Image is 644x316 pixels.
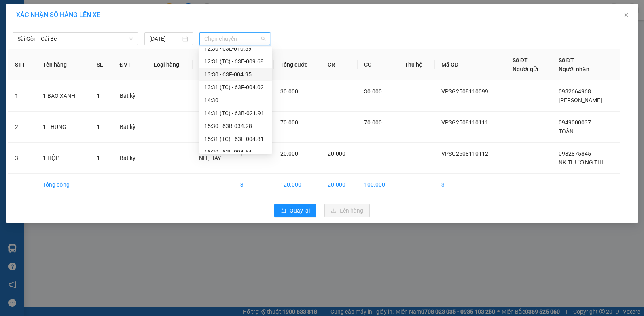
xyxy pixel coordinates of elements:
[16,11,100,19] span: XÁC NHẬN SỐ HÀNG LÊN XE
[204,122,267,131] div: 15:30 - 63B-034.28
[204,109,267,118] div: 14:31 (TC) - 63B-021.91
[321,174,358,196] td: 20.000
[113,143,147,174] td: Bất kỳ
[274,174,321,196] td: 120.000
[280,150,298,157] span: 20.000
[274,49,321,80] th: Tổng cước
[559,119,591,126] span: 0949000037
[358,174,398,196] td: 100.000
[234,174,273,196] td: 3
[149,34,181,43] input: 11/08/2025
[204,57,267,66] div: 12:31 (TC) - 63E-009.69
[97,155,100,161] span: 1
[204,83,267,92] div: 13:31 (TC) - 63F-004.02
[435,174,506,196] td: 3
[17,33,133,45] span: Sài Gòn - Cái Bè
[147,49,193,80] th: Loại hàng
[8,80,36,112] td: 1
[8,49,36,80] th: STT
[36,80,90,112] td: 1 BAO XANH
[36,112,90,143] td: 1 THÙNG
[559,97,602,103] span: [PERSON_NAME]
[324,204,370,217] button: uploadLên hàng
[398,49,435,80] th: Thu hộ
[204,33,265,45] span: Chọn chuyến
[97,124,100,130] span: 1
[8,112,36,143] td: 2
[90,49,113,80] th: SL
[36,143,90,174] td: 1 HỘP
[113,112,147,143] td: Bất kỳ
[615,4,638,27] button: Close
[36,49,90,80] th: Tên hàng
[559,150,591,157] span: 0982875845
[204,44,267,53] div: 12:30 - 63E-010.89
[8,143,36,174] td: 3
[441,88,488,95] span: VPSG2508110099
[559,66,589,72] span: Người nhận
[280,88,298,95] span: 30.000
[623,12,629,18] span: close
[364,119,382,126] span: 70.000
[435,49,506,80] th: Mã GD
[274,204,316,217] button: rollbackQuay lại
[193,49,234,80] th: Ghi chú
[36,174,90,196] td: Tổng cộng
[281,208,286,214] span: rollback
[513,57,528,63] span: Số ĐT
[113,80,147,112] td: Bất kỳ
[204,135,267,143] div: 15:31 (TC) - 63F-004.81
[204,70,267,79] div: 13:30 - 63F-004.95
[559,57,574,63] span: Số ĐT
[113,49,147,80] th: ĐVT
[328,150,345,157] span: 20.000
[280,119,298,126] span: 70.000
[97,93,100,99] span: 1
[204,96,267,105] div: 14:30
[240,150,244,157] span: 1
[441,119,488,126] span: VPSG2508110111
[441,150,488,157] span: VPSG2508110112
[199,155,221,161] span: NHẸ TAY
[364,88,382,95] span: 30.000
[559,128,574,135] span: TOÀN
[513,66,538,72] span: Người gửi
[358,49,398,80] th: CC
[290,206,310,215] span: Quay lại
[559,159,603,166] span: NK THƯƠNG THI
[321,49,358,80] th: CR
[559,88,591,95] span: 0932664968
[204,147,267,156] div: 16:30 - 63F-004.64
